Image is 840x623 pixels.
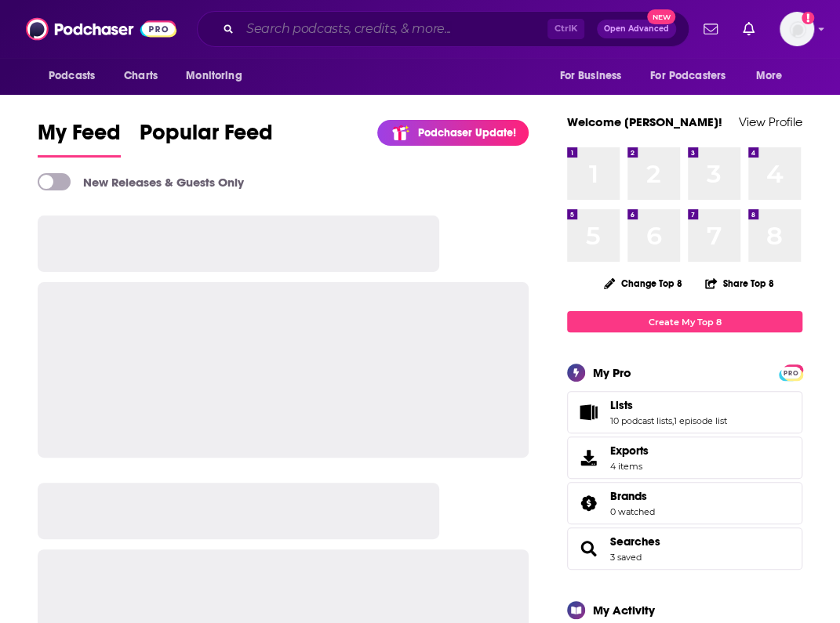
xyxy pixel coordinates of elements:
span: , [672,415,674,426]
a: Exports [567,436,802,479]
span: Lists [610,398,633,412]
span: My Feed [38,119,121,155]
a: Welcome [PERSON_NAME]! [567,114,722,129]
a: New Releases & Guests Only [38,173,244,190]
span: Exports [610,444,649,458]
a: PRO [781,366,800,378]
a: 1 episode list [674,415,727,426]
a: Popular Feed [140,119,273,158]
span: Brands [610,489,647,503]
span: Open Advanced [604,25,669,33]
span: Logged in as mindyn [780,12,814,46]
button: Change Top 8 [595,273,692,293]
a: View Profile [739,114,802,129]
span: For Podcasters [650,65,725,87]
div: My Pro [593,365,631,380]
svg: Add a profile image [802,12,814,24]
a: Show notifications dropdown [697,16,724,42]
button: open menu [548,61,641,91]
img: User Profile [780,12,814,46]
a: Brands [573,492,604,514]
button: open menu [175,61,262,91]
button: Share Top 8 [704,268,775,299]
div: My Activity [593,603,655,618]
a: Lists [573,401,604,423]
span: Podcasts [49,65,95,87]
a: 3 saved [610,552,642,563]
a: Brands [610,489,655,503]
span: Monitoring [186,65,242,87]
span: For Business [559,65,621,87]
a: Charts [114,61,167,91]
a: 10 podcast lists [610,415,672,426]
button: Show profile menu [780,12,814,46]
button: open menu [745,61,802,91]
button: Open AdvancedNew [597,20,676,38]
span: Ctrl K [547,19,584,39]
button: open menu [38,61,115,91]
span: Popular Feed [140,119,273,155]
div: Search podcasts, credits, & more... [197,11,689,47]
button: open menu [640,61,748,91]
span: 4 items [610,461,649,472]
a: Searches [573,538,604,560]
input: Search podcasts, credits, & more... [240,16,547,42]
span: PRO [781,367,800,379]
span: New [647,9,675,24]
a: Lists [610,398,727,412]
span: More [756,65,783,87]
span: Exports [573,447,604,469]
span: Lists [567,391,802,433]
a: Show notifications dropdown [736,16,761,42]
img: Podchaser - Follow, Share and Rate Podcasts [26,14,176,44]
span: Brands [567,482,802,524]
a: Create My Top 8 [567,311,802,332]
p: Podchaser Update! [418,126,516,139]
a: 0 watched [610,506,655,517]
a: Searches [610,534,660,549]
a: My Feed [38,119,121,158]
span: Searches [567,527,802,570]
span: Charts [124,65,158,87]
